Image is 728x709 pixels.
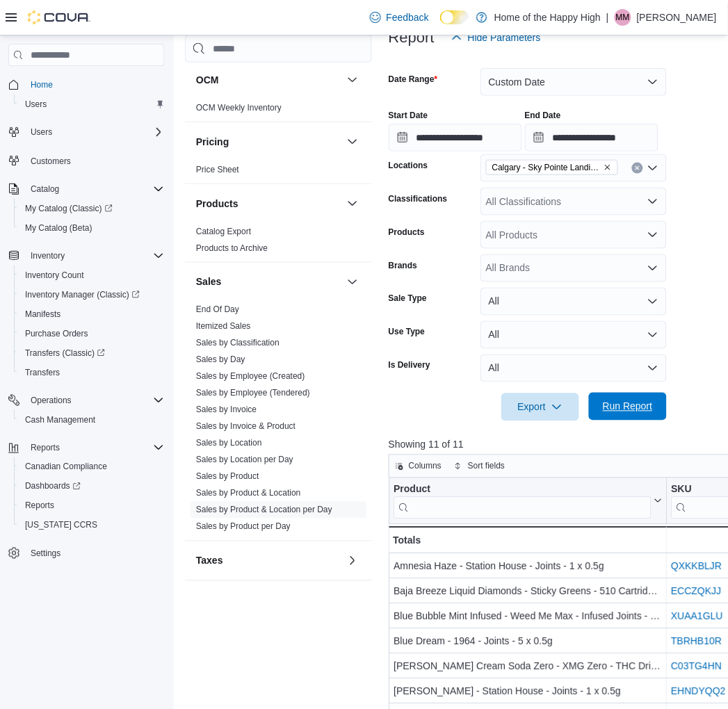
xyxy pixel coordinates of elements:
button: My Catalog (Beta) [14,218,170,238]
a: Cash Management [19,411,101,428]
button: Reports [14,496,170,516]
span: Users [31,127,52,138]
a: Dashboards [19,478,86,495]
label: End Date [525,110,561,121]
span: Catalog [31,184,59,195]
button: Products [344,195,361,212]
button: Canadian Compliance [14,457,170,477]
span: Canadian Compliance [25,462,107,473]
p: | [606,9,609,26]
span: Sales by Invoice & Product [196,421,296,432]
button: Open list of options [647,263,658,274]
span: Feedback [387,10,429,24]
button: Sort fields [448,458,510,475]
span: Columns [409,461,442,472]
a: Settings [25,546,66,562]
a: Feedback [364,3,435,31]
span: Sales by Product & Location [196,488,301,499]
img: Cova [28,10,90,24]
span: Inventory Count [25,270,84,281]
span: Customers [31,156,71,167]
a: Products to Archive [196,243,268,253]
span: Washington CCRS [19,517,164,534]
label: Products [389,227,425,238]
span: Manifests [25,309,60,320]
span: Inventory Manager (Classic) [25,289,140,300]
button: Users [3,122,170,142]
a: Reports [19,498,60,514]
span: Dashboards [25,481,81,492]
span: [US_STATE] CCRS [25,520,97,531]
a: My Catalog (Classic) [19,200,118,217]
button: Pricing [344,133,361,150]
span: Inventory [31,250,65,261]
span: Sales by Employee (Tendered) [196,388,310,399]
button: Purchase Orders [14,324,170,343]
a: Itemized Sales [196,322,251,332]
a: Sales by Product [196,472,259,482]
span: Operations [25,392,164,409]
button: Inventory [3,246,170,266]
a: Inventory Manager (Classic) [14,285,170,304]
a: Canadian Compliance [19,459,113,475]
a: OCM Weekly Inventory [196,103,282,113]
span: Home [25,76,164,93]
label: Start Date [389,110,428,121]
span: Calgary - Sky Pointe Landing - Fire & Flower [492,161,601,174]
span: Sales by Location [196,438,262,449]
button: Operations [25,392,77,409]
a: End Of Day [196,305,239,315]
button: Inventory Count [14,266,170,285]
button: Taxes [344,553,361,569]
button: Cash Management [14,410,170,430]
button: Manifests [14,304,170,324]
a: Sales by Location [196,439,262,448]
span: Manifests [19,306,164,323]
a: Customers [25,153,76,170]
span: Users [25,99,47,110]
span: Sales by Product per Day [196,521,291,532]
div: Amnesia Haze - Station House - Joints - 1 x 0.5g [394,558,662,575]
a: Users [19,96,52,113]
button: Open list of options [647,163,658,174]
span: Hide Parameters [468,31,541,44]
span: Sales by Location per Day [196,455,293,466]
a: Inventory Manager (Classic) [19,286,145,303]
h3: Sales [196,275,222,289]
a: Inventory Count [19,267,90,284]
a: Catalog Export [196,227,251,236]
button: Users [14,95,170,114]
span: Users [19,96,164,113]
button: Users [25,124,58,140]
span: Inventory Manager (Classic) [19,286,164,303]
label: Use Type [389,327,425,338]
span: Catalog Export [196,226,251,237]
button: Open list of options [647,229,658,241]
span: Sales by Product & Location per Day [196,505,332,516]
a: Price Sheet [196,165,239,174]
input: Press the down key to open a popover containing a calendar. [525,124,658,152]
span: Settings [31,548,60,560]
button: Export [501,393,579,421]
a: Transfers [19,364,65,381]
div: Product [394,484,651,519]
button: Run Report [589,393,667,421]
a: Sales by Invoice [196,405,257,415]
span: Dashboards [19,478,164,495]
span: Transfers (Classic) [19,345,164,361]
button: Clear input [632,163,643,174]
div: Sales [185,302,372,541]
span: MM [616,9,630,26]
button: Sales [344,274,361,291]
div: [PERSON_NAME] - Station House - Joints - 1 x 0.5g [394,683,662,700]
span: Transfers (Classic) [25,348,105,359]
span: Cash Management [25,414,95,425]
a: My Catalog (Classic) [14,199,170,218]
span: Calgary - Sky Pointe Landing - Fire & Flower [486,160,618,175]
nav: Complex example [8,69,164,600]
a: Sales by Product per Day [196,522,291,532]
a: EHNDYQQ2 [671,686,726,697]
button: Transfers [14,363,170,382]
span: End Of Day [196,304,239,316]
